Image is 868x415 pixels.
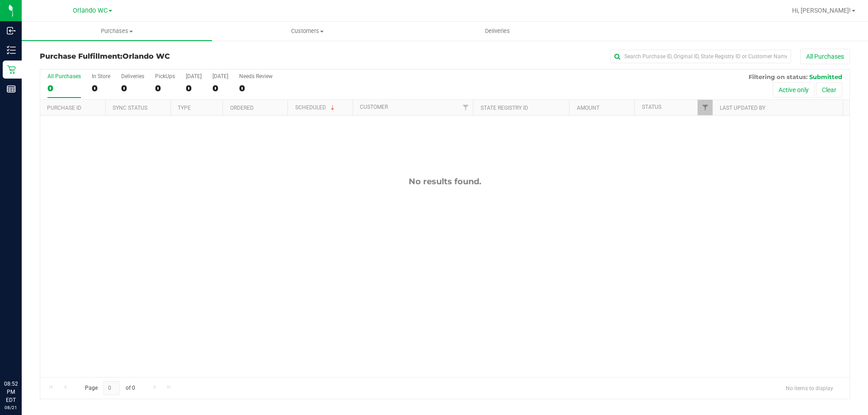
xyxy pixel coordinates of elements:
[22,27,212,35] span: Purchases
[698,100,712,115] a: Filter
[4,380,18,404] p: 08:52 PM EDT
[40,177,849,187] div: No results found.
[73,7,108,14] span: Orlando WC
[22,22,212,41] a: Purchases
[77,381,142,395] span: Page of 0
[720,105,765,111] a: Last Updated By
[7,84,16,93] inline-svg: Reports
[402,22,593,41] a: Deliveries
[9,343,36,370] iframe: Resource center
[155,73,175,79] div: PickUps
[239,73,273,79] div: Needs Review
[295,104,336,111] a: Scheduled
[123,52,170,61] span: Orlando WC
[642,104,661,110] a: Status
[92,73,110,79] div: In Store
[230,105,254,111] a: Ordered
[121,73,144,79] div: Deliveries
[121,83,144,93] div: 0
[800,49,850,64] button: All Purchases
[27,341,38,352] iframe: Resource center unread badge
[481,105,528,111] a: State Registry ID
[186,73,202,79] div: [DATE]
[155,83,175,93] div: 0
[186,83,202,93] div: 0
[577,105,599,111] a: Amount
[212,73,228,79] div: [DATE]
[610,50,791,63] input: Search Purchase ID, Original ID, State Registry ID or Customer Name...
[809,73,842,80] span: Submitted
[773,82,815,98] button: Active only
[7,65,16,74] inline-svg: Retail
[40,52,310,61] h3: Purchase Fulfillment:
[792,7,851,14] span: Hi, [PERSON_NAME]!
[47,105,81,111] a: Purchase ID
[92,83,110,93] div: 0
[212,22,402,41] a: Customers
[458,100,473,115] a: Filter
[212,27,402,35] span: Customers
[47,73,81,79] div: All Purchases
[7,46,16,55] inline-svg: Inventory
[239,83,273,93] div: 0
[778,381,840,395] span: No items to display
[4,404,18,411] p: 08/21
[749,73,807,80] span: Filtering on status:
[360,104,388,110] a: Customer
[7,26,16,35] inline-svg: Inbound
[113,105,147,111] a: Sync Status
[47,83,81,93] div: 0
[473,27,522,35] span: Deliveries
[816,82,842,98] button: Clear
[212,83,228,93] div: 0
[178,105,191,111] a: Type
